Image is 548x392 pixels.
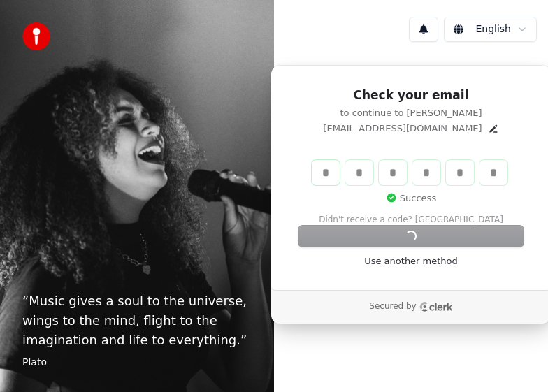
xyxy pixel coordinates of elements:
[22,22,50,50] img: youka
[364,255,458,268] a: Use another method
[386,192,436,205] p: Success
[298,107,524,119] p: to continue to [PERSON_NAME]
[369,301,416,312] p: Secured by
[488,123,499,134] button: Edit
[309,157,510,188] div: Verification code input
[22,291,252,350] p: “ Music gives a soul to the universe, wings to the mind, flight to the imagination and life to ev...
[323,122,482,135] p: [EMAIL_ADDRESS][DOMAIN_NAME]
[22,356,252,370] footer: Plato
[298,87,524,104] h1: Check your email
[419,302,453,312] a: Clerk logo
